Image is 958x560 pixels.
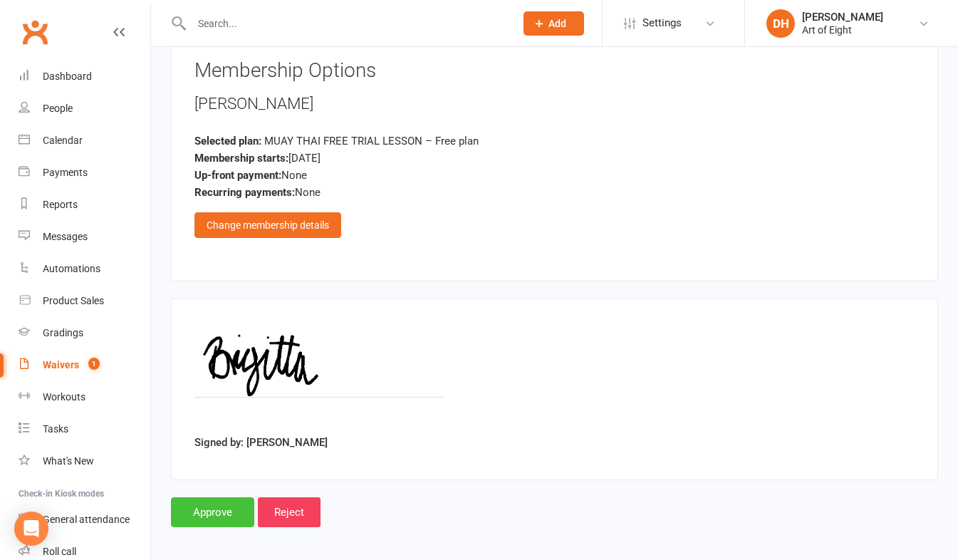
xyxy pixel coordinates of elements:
[194,150,915,167] div: [DATE]
[43,327,83,338] div: Gradings
[43,359,79,370] div: Waivers
[19,221,150,253] a: Messages
[43,263,100,274] div: Automations
[19,125,150,157] a: Calendar
[171,497,254,527] input: Approve
[642,7,682,39] span: Settings
[19,93,150,125] a: People
[19,189,150,221] a: Reports
[802,11,883,24] div: [PERSON_NAME]
[19,504,150,536] a: General attendance kiosk mode
[43,546,76,557] div: Roll call
[194,322,444,429] img: image1757798308.png
[17,14,53,50] a: Clubworx
[43,391,85,403] div: Workouts
[43,199,78,210] div: Reports
[43,135,83,146] div: Calendar
[43,514,130,525] div: General attendance
[43,455,94,467] div: What's New
[88,358,100,370] span: 1
[194,135,261,147] strong: Selected plan:
[264,135,479,147] span: MUAY THAI FREE TRIAL LESSON – Free plan
[19,61,150,93] a: Dashboard
[766,9,795,38] div: DH
[43,423,68,435] div: Tasks
[19,381,150,413] a: Workouts
[194,212,341,238] div: Change membership details
[194,169,281,182] strong: Up-front payment:
[43,231,88,242] div: Messages
[19,349,150,381] a: Waivers 1
[194,152,288,165] strong: Membership starts:
[258,497,321,527] input: Reject
[802,24,883,36] div: Art of Eight
[19,285,150,317] a: Product Sales
[194,60,915,82] h3: Membership Options
[194,184,915,201] div: None
[187,14,505,33] input: Search...
[19,445,150,477] a: What's New
[194,167,915,184] div: None
[43,167,88,178] div: Payments
[548,18,566,29] span: Add
[19,157,150,189] a: Payments
[43,295,104,306] div: Product Sales
[14,512,48,546] div: Open Intercom Messenger
[43,71,92,82] div: Dashboard
[43,103,73,114] div: People
[194,434,328,451] label: Signed by: [PERSON_NAME]
[19,413,150,445] a: Tasks
[19,253,150,285] a: Automations
[524,11,584,36] button: Add
[19,317,150,349] a: Gradings
[194,93,915,115] div: [PERSON_NAME]
[194,186,295,199] strong: Recurring payments:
